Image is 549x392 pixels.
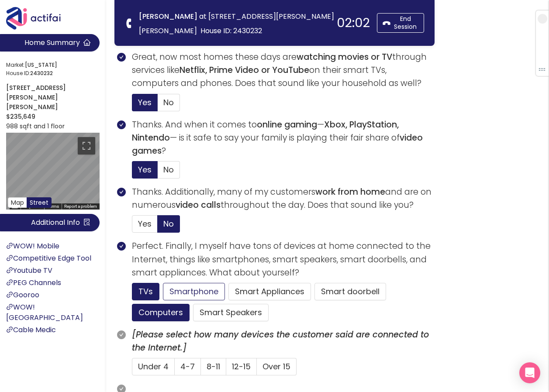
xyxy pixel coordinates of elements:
img: Actifai Logo [6,7,69,30]
span: Market: [6,61,97,69]
span: check-circle [117,53,126,62]
span: 4-7 [180,361,195,372]
b: work from home [315,186,385,198]
span: check-circle [117,188,126,196]
button: Computers [132,304,190,321]
span: Street [30,198,48,207]
span: Map [11,198,24,207]
a: Terms (opens in new tab) [47,204,59,209]
b: watching movies or TV [297,51,392,63]
div: Open Intercom Messenger [519,362,540,383]
a: Gooroo [6,290,39,300]
strong: [PERSON_NAME] [139,11,197,21]
strong: 2430232 [30,69,53,77]
span: link [6,303,13,310]
div: Street View [6,133,100,210]
button: Smartphone [163,283,225,300]
span: 12-15 [232,361,251,372]
p: Great, now most homes these days are through services like on their smart TVs, computers and phon... [132,51,435,90]
a: WOW! [GEOGRAPHIC_DATA] [6,302,83,323]
span: check-circle [117,242,126,251]
span: Under 4 [138,361,169,372]
strong: $235,649 [6,112,35,121]
span: House ID: 2430232 [200,26,262,36]
span: House ID: [6,69,97,78]
span: link [6,326,13,333]
span: No [163,164,174,175]
span: check-circle [117,330,126,339]
div: Map [6,133,100,210]
span: link [6,242,13,249]
span: phone [125,19,134,28]
strong: [US_STATE] [25,61,57,69]
span: link [6,279,13,286]
span: 8-11 [207,361,220,372]
b: Netflix, Prime Video or YouTube [180,64,309,76]
span: link [6,254,13,261]
span: link [6,267,13,274]
span: Yes [138,218,152,229]
b: video games [132,132,423,157]
span: Over 15 [262,361,290,372]
b: online gaming [257,119,317,131]
a: WOW! Mobile [6,241,59,251]
span: Yes [138,97,152,108]
b: video calls [176,199,221,211]
span: No [163,218,174,229]
strong: [STREET_ADDRESS][PERSON_NAME][PERSON_NAME] [6,83,66,111]
button: End Session [377,13,424,33]
span: link [6,291,13,298]
a: Cable Medic [6,325,56,335]
p: Thanks. And when it comes to — — is it safe to say your family is playing their fair share of ? [132,118,435,158]
span: at [STREET_ADDRESS][PERSON_NAME][PERSON_NAME] [139,11,334,36]
span: check-circle [117,120,126,129]
p: Perfect. Finally, I myself have tons of devices at home connected to the Internet, things like sm... [132,240,435,279]
a: Report a problem [64,204,97,209]
a: Youtube TV [6,265,52,275]
a: Competitive Edge Tool [6,253,91,263]
a: PEG Channels [6,278,61,288]
b: Xbox, PlayStation, Nintendo [132,119,399,144]
button: Smart Appliances [228,283,311,300]
span: Yes [138,164,152,175]
b: [Please select how many devices the customer said are connected to the Internet.] [132,329,429,354]
span: No [163,97,174,108]
p: 988 sqft and 1 floor [6,121,100,131]
button: TVs [132,283,159,300]
div: 02:02 [337,17,370,29]
p: Thanks. Additionally, many of my customers and are on numerous throughout the day. Does that soun... [132,186,435,212]
button: Toggle fullscreen view [78,137,95,155]
button: Smart Speakers [193,304,269,321]
button: Smart doorbell [314,283,386,300]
